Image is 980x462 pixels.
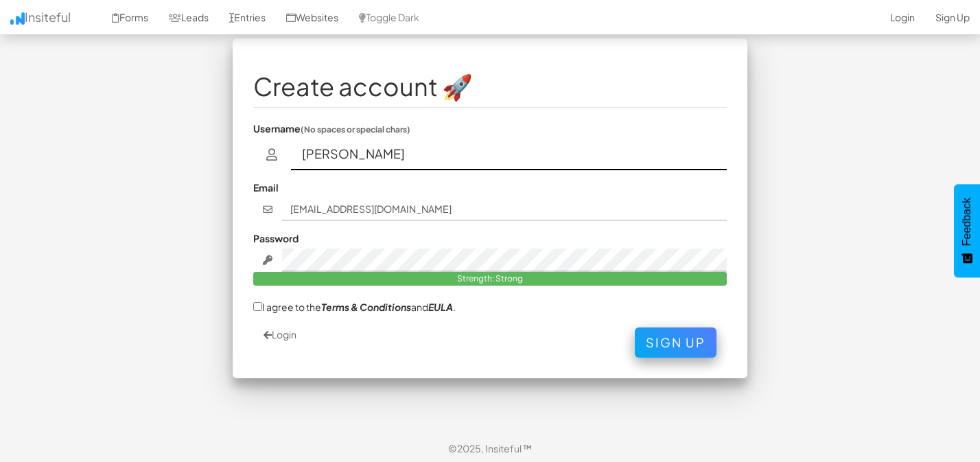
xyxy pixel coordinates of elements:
input: username [291,139,727,170]
a: EULA [428,301,453,313]
span: Feedback [961,198,973,246]
input: john@doe.com [282,198,727,221]
label: Username [253,122,410,135]
input: I agree to theTerms & ConditionsandEULA. [253,302,262,311]
button: Feedback - Show survey [954,184,980,277]
small: (No spaces or special chars) [301,124,410,135]
div: Strength: Strong [253,272,727,286]
button: Sign Up [635,327,716,358]
label: Password [253,231,299,245]
img: icon.png [10,12,25,25]
label: I agree to the and . [253,299,456,314]
h1: Create account 🚀 [253,73,727,100]
a: Login [264,328,296,340]
label: Email [253,181,279,194]
a: Terms & Conditions [321,301,411,313]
